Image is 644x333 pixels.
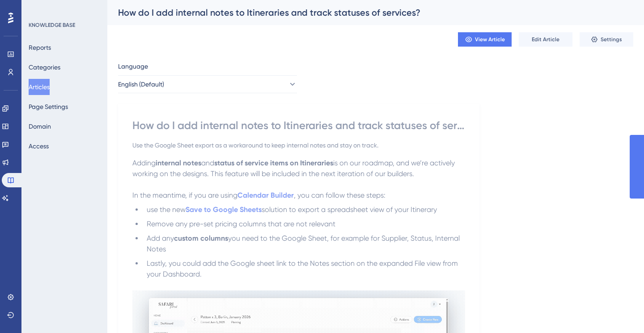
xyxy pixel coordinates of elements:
span: Edit Article [532,36,559,43]
span: English (Default) [118,79,164,90]
button: Settings [580,32,633,47]
strong: status of service items on Itineraries [214,159,333,167]
span: Settings [601,36,622,43]
span: use the new [147,205,186,214]
button: Access [29,138,49,154]
button: Domain [29,118,51,134]
span: View Article [475,36,505,43]
a: Save to Google Sheets [186,205,262,214]
span: Language [118,61,148,72]
button: Page Settings [29,99,68,115]
button: English (Default) [118,75,297,93]
span: solution to export a spreadsheet view of your Itinerary [262,205,437,214]
span: In the meantime, if you are using [132,191,237,199]
span: Remove any pre-set pricing columns that are not relevant [147,220,335,228]
span: you need to the Google Sheet, for example for Supplier, Status, Internal Notes [147,234,462,253]
button: Articles [29,79,50,95]
div: How do I add internal notes to Itineraries and track statuses of services? [118,6,611,19]
iframe: UserGuiding AI Assistant Launcher [606,298,633,324]
button: Edit Article [519,32,572,47]
button: Reports [29,39,51,56]
div: Use the Google Sheet export as a workaround to keep internal notes and stay on track. [132,140,465,151]
span: Adding [132,159,156,167]
strong: internal notes [156,159,201,167]
span: and [201,159,214,167]
strong: custom columns [174,234,228,242]
div: KNOWLEDGE BASE [29,22,75,29]
span: Lastly, you could add the Google sheet link to the Notes section on the expanded File view from y... [147,259,460,278]
div: How do I add internal notes to Itineraries and track statuses of services? [132,118,465,133]
span: Add any [147,234,174,242]
button: View Article [458,32,512,47]
button: Categories [29,59,60,75]
span: , you can follow these steps: [294,191,386,199]
a: Calendar Builder [237,191,294,199]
